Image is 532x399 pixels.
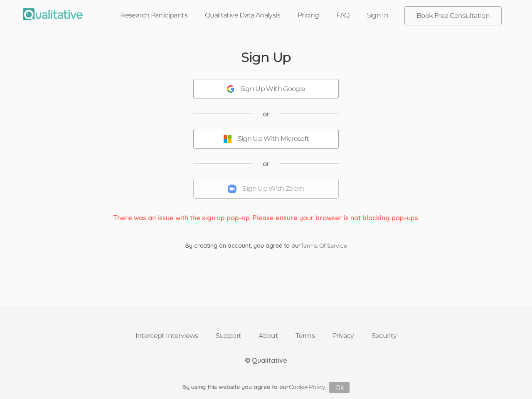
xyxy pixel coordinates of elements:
img: Qualitative [23,8,83,20]
button: Sign Up With Microsoft [193,129,339,149]
a: FAQ [328,6,358,25]
button: Sign Up With Google [193,79,339,99]
a: About [250,327,287,345]
a: Intercept Interviews [127,327,207,345]
a: Book Free Consultation [405,7,501,25]
a: Privacy [323,327,363,345]
a: Research Participants [111,6,196,25]
div: © Qualitative [245,356,287,365]
img: Sign Up With Microsoft [223,135,232,143]
a: Terms [287,327,323,345]
img: Sign Up With Zoom [228,185,236,193]
button: Sign Up With Zoom [193,179,339,199]
span: or [263,159,270,169]
div: Sign Up With Zoom [242,184,304,194]
button: Ok [329,382,350,393]
div: By creating an account, you agree to our [179,241,353,250]
h2: Sign Up [241,50,291,64]
iframe: Chat Widget [490,359,532,399]
div: Sign Up With Google [240,84,305,94]
a: Cookie Policy [289,383,325,391]
a: Qualitative Data Analysis [196,6,289,25]
div: There was an issue with the sign up pop-up. Please ensure your browser is not blocking pop-ups. [107,213,426,223]
a: Sign In [358,6,397,25]
a: Terms Of Service [301,242,347,249]
div: By using this website you agree to our [182,382,350,393]
a: Security [363,327,406,345]
a: Support [207,327,250,345]
div: Sign Up With Microsoft [238,134,309,144]
img: Sign Up With Google [227,85,234,93]
a: Pricing [289,6,328,25]
span: or [263,109,270,119]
